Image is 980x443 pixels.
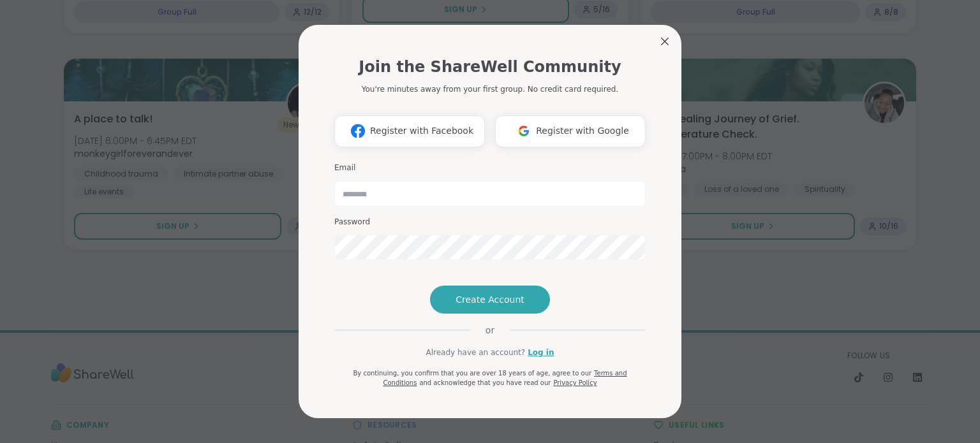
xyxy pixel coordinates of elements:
span: Create Account [456,293,524,306]
img: ShareWell Logomark [512,119,536,143]
span: or [470,324,510,337]
img: ShareWell Logomark [346,119,370,143]
button: Create Account [430,286,550,314]
h3: Email [334,163,646,173]
h1: Join the ShareWell Community [359,55,621,78]
span: Register with Google [536,124,629,138]
button: Register with Google [495,115,646,147]
a: Privacy Policy [553,379,597,386]
a: Terms and Conditions [383,370,627,386]
span: By continuing, you confirm that you are over 18 years of age, agree to our [353,370,591,377]
h3: Password [334,217,646,228]
span: Register with Facebook [370,124,473,138]
a: Log in [528,347,554,358]
span: and acknowledge that you have read our [419,379,551,386]
span: Already have an account? [426,347,525,358]
button: Register with Facebook [334,115,485,147]
p: You're minutes away from your first group. No credit card required. [362,84,618,95]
